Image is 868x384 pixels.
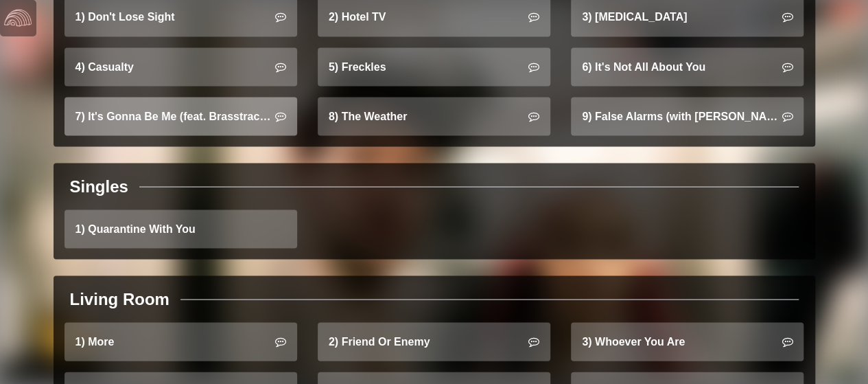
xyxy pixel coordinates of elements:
[571,322,804,361] a: 3) Whoever You Are
[64,210,297,248] a: 1) Quarantine With You
[318,47,550,86] a: 5) Freckles
[4,4,32,32] img: logo-white-4c48a5e4bebecaebe01ca5a9d34031cfd3d4ef9ae749242e8c4bf12ef99f53e8.png
[318,97,550,135] a: 8) The Weather
[571,47,804,86] a: 6) It's Not All About You
[70,286,169,311] div: Living Room
[64,322,297,361] a: 1) More
[64,47,297,86] a: 4) Casualty
[318,322,550,361] a: 2) Friend Or Enemy
[70,174,128,199] div: Singles
[64,97,297,135] a: 7) It's Gonna Be Me (feat. Brasstracks)
[571,97,804,135] a: 9) False Alarms (with [PERSON_NAME])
